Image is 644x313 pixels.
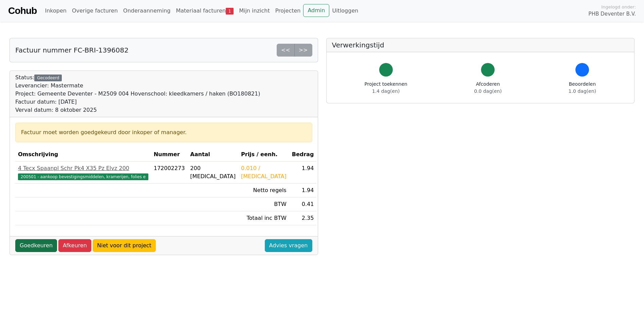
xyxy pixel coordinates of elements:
[187,148,238,162] th: Aantal
[273,4,303,18] a: Projecten
[190,164,236,181] div: 200 [MEDICAL_DATA]
[15,46,129,54] h5: Factuur nummer FC-BRI-1396082
[289,162,317,184] td: 1.94
[601,4,636,10] span: Ingelogd onder:
[21,128,307,137] div: Factuur moet worden goedgekeurd door inkoper of manager.
[474,88,502,94] span: 0.0 dag(en)
[289,184,317,197] td: 1.94
[236,4,273,18] a: Mijn inzicht
[15,106,260,114] div: Verval datum: 8 oktober 2025
[15,74,260,114] div: Status:
[15,239,57,252] a: Goedkeuren
[15,98,260,106] div: Factuur datum: [DATE]
[372,88,400,94] span: 1.4 dag(en)
[365,81,407,95] div: Project toekennen
[238,197,289,211] td: BTW
[226,8,234,15] span: 1
[238,184,289,197] td: Netto regels
[8,3,37,19] a: Cohub
[121,4,173,18] a: Onderaanneming
[474,81,502,95] div: Afcoderen
[241,164,287,181] div: 0.010 / [MEDICAL_DATA]
[569,81,596,95] div: Beoordelen
[151,162,188,184] td: 172002273
[42,4,69,18] a: Inkopen
[15,148,151,162] th: Omschrijving
[69,4,121,18] a: Overige facturen
[15,82,260,90] div: Leverancier: Mastermate
[329,4,361,18] a: Uitloggen
[34,75,62,81] div: Gecodeerd
[289,148,317,162] th: Bedrag
[173,4,236,18] a: Materiaal facturen1
[18,164,148,181] a: 4 Tecx Spaanpl Schr Pk4 X35 Pz Elvz 200200501 - aankoop bevestigingsmiddelen, kramerijen, folies e
[238,211,289,225] td: Totaal inc BTW
[569,88,596,94] span: 1.0 dag(en)
[265,239,312,252] a: Advies vragen
[18,164,148,172] div: 4 Tecx Spaanpl Schr Pk4 X35 Pz Elvz 200
[93,239,156,252] a: Niet voor dit project
[332,41,629,49] h5: Verwerkingstijd
[289,197,317,211] td: 0.41
[58,239,91,252] a: Afkeuren
[303,4,329,17] a: Admin
[151,148,188,162] th: Nummer
[588,10,636,18] span: PHB Deventer B.V.
[238,148,289,162] th: Prijs / eenh.
[289,211,317,225] td: 2.35
[15,90,260,98] div: Project: Gemeente Deventer - M2509 004 Hovenschool: kleedkamers / haken (BO180821)
[18,173,148,180] span: 200501 - aankoop bevestigingsmiddelen, kramerijen, folies e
